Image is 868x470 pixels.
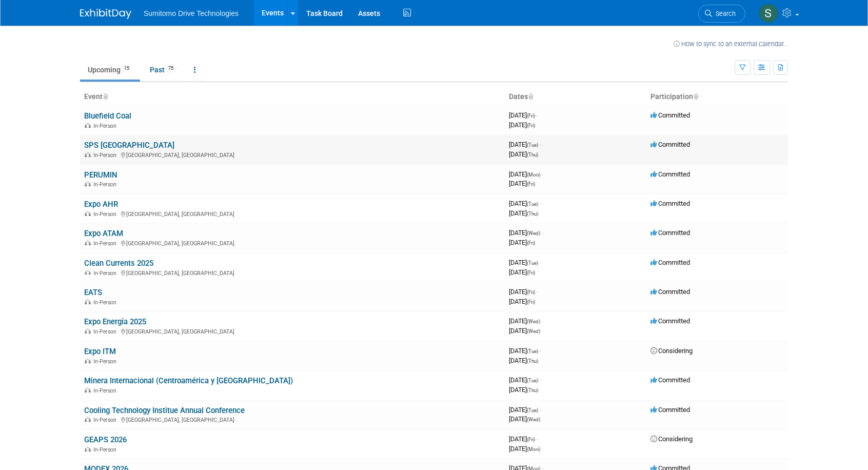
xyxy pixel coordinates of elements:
span: [DATE] [509,268,535,276]
span: In-Person [93,328,120,335]
img: In-Person Event [85,152,91,157]
span: [DATE] [509,357,538,364]
span: In-Person [93,270,120,277]
span: [DATE] [509,150,538,158]
img: In-Person Event [85,417,91,422]
span: [DATE] [509,435,538,443]
span: - [542,170,543,178]
span: [DATE] [509,170,543,178]
span: In-Person [93,358,120,365]
span: - [540,141,541,148]
span: [DATE] [509,121,535,129]
a: Sort by Start Date [528,92,533,101]
div: [GEOGRAPHIC_DATA], [GEOGRAPHIC_DATA] [84,209,501,218]
a: Clean Currents 2025 [84,259,153,268]
span: [DATE] [509,239,535,246]
a: PERUMIN [84,170,117,180]
span: (Fri) [527,299,535,305]
span: Committed [650,259,690,266]
span: In-Person [93,240,120,247]
span: [DATE] [509,141,541,148]
span: 15 [121,65,132,72]
span: (Wed) [527,230,540,236]
span: (Tue) [527,260,538,266]
a: EATS [84,288,102,297]
span: (Tue) [527,378,538,383]
span: - [540,259,541,266]
span: (Tue) [527,201,538,207]
div: [GEOGRAPHIC_DATA], [GEOGRAPHIC_DATA] [84,268,501,277]
a: Expo ATAM [84,229,123,238]
a: Expo AHR [84,200,118,209]
span: [DATE] [509,327,540,335]
span: (Wed) [527,328,540,334]
span: Committed [650,200,690,207]
span: (Fri) [527,289,535,295]
a: GEAPS 2026 [84,435,127,444]
a: How to sync to an external calendar... [674,40,788,48]
span: - [542,229,543,237]
img: In-Person Event [85,123,91,128]
span: [DATE] [509,180,535,187]
span: (Thu) [527,358,538,364]
th: Event [80,88,505,106]
span: (Fri) [527,240,535,246]
span: In-Person [93,123,120,129]
span: [DATE] [509,200,541,207]
span: 75 [165,65,176,72]
img: In-Person Event [85,211,91,216]
span: Committed [650,406,690,414]
a: Expo ITM [84,347,116,356]
span: - [540,406,541,414]
span: In-Person [93,152,120,159]
span: Committed [650,229,690,237]
span: - [537,288,538,296]
span: [DATE] [509,386,538,394]
span: - [540,200,541,207]
span: [DATE] [509,415,540,423]
span: - [540,347,541,355]
span: [DATE] [509,288,538,296]
span: - [537,435,538,443]
span: [DATE] [509,111,538,119]
span: Search [712,10,736,17]
span: (Fri) [527,270,535,276]
img: In-Person Event [85,240,91,245]
a: Cooling Technology Institue Annual Conference [84,406,245,415]
span: Considering [650,347,693,355]
span: In-Person [93,299,120,306]
span: (Thu) [527,387,538,393]
div: [GEOGRAPHIC_DATA], [GEOGRAPHIC_DATA] [84,150,501,159]
span: [DATE] [509,317,543,325]
span: In-Person [93,181,120,188]
div: [GEOGRAPHIC_DATA], [GEOGRAPHIC_DATA] [84,327,501,335]
span: Committed [650,170,690,178]
a: Bluefield Coal [84,111,131,121]
img: In-Person Event [85,358,91,363]
span: - [540,376,541,384]
span: In-Person [93,417,120,423]
span: [DATE] [509,347,541,355]
span: (Tue) [527,348,538,354]
span: (Thu) [527,211,538,217]
span: (Thu) [527,152,538,158]
a: Past75 [142,60,184,80]
span: (Wed) [527,417,540,422]
img: In-Person Event [85,270,91,275]
a: Sort by Participation Type [693,92,698,101]
span: In-Person [93,446,120,453]
span: (Fri) [527,181,535,187]
span: (Mon) [527,446,540,452]
span: Committed [650,317,690,325]
span: Committed [650,376,690,384]
img: In-Person Event [85,328,91,334]
span: Considering [650,435,693,443]
img: In-Person Event [85,181,91,186]
span: (Tue) [527,142,538,148]
span: (Fri) [527,437,535,442]
span: - [537,111,538,119]
img: In-Person Event [85,387,91,393]
span: In-Person [93,387,120,394]
span: [DATE] [509,259,541,266]
span: [DATE] [509,209,538,217]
